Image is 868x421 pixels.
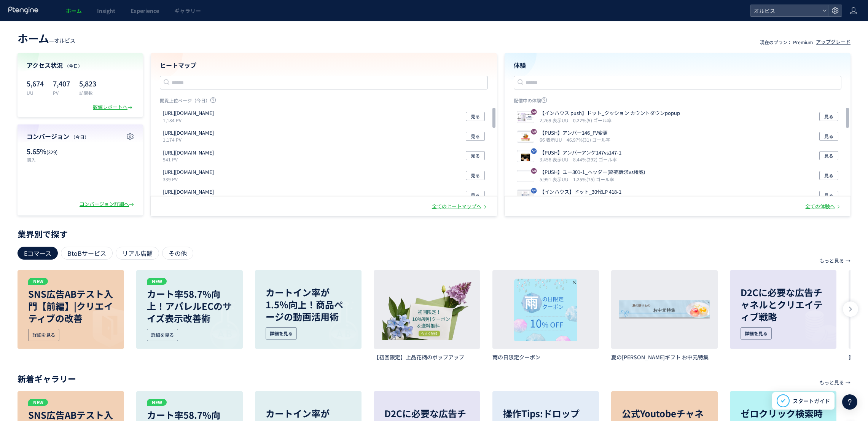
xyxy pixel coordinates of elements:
[18,231,850,236] p: 業界別で探す
[471,112,480,121] span: 見る
[147,329,178,341] div: 詳細を見る
[163,188,214,196] p: https://pr.orbis.co.jp/cosmetics/clearful/205
[61,247,113,260] div: BtoBサービス
[163,129,214,137] p: https://orbis.co.jp/order/thanks
[147,288,232,324] p: カート率58.7%向上！アパレルECのサイズ表示改善術
[540,117,572,123] i: 2,269 表示UU
[314,301,362,349] img: image
[266,286,351,323] p: カートイン率が1.5％向上！商品ページの動画活用術
[492,353,599,361] h3: 雨の日限定クーポン
[471,132,480,141] span: 見る
[540,196,568,202] i: 289 表示UU
[147,278,167,285] p: NEW
[27,147,76,156] p: 5.65%
[80,201,135,208] div: コンバージョン詳細へ
[163,110,214,117] p: https://pr.orbis.co.jp/cosmetics/udot/410-12
[71,134,89,140] span: （今日）
[116,247,159,260] div: リアル店舗
[79,77,96,89] p: 5,823
[266,327,297,340] div: 詳細を見る
[28,329,59,341] div: 詳細を見る
[752,5,819,16] span: オルビス
[846,376,850,389] p: →
[28,278,48,285] p: NEW
[517,151,534,162] img: a227158a6f9b3910ab5d286f8e6213a21754805915538.jpeg
[163,136,217,143] p: 1,174 PV
[163,149,214,156] p: https://pr.orbis.co.jp/cosmetics/u/100
[611,353,718,361] h3: 夏の涼やかギフト お中元特集
[540,188,621,196] p: 【インハウス】ドット_30代LP 418-1
[97,7,115,14] span: Insight
[573,176,614,182] i: 1.25%(75) ゴール率
[18,30,75,46] div: —
[517,112,534,123] img: ca23ee80c0b45accf92dcaa5a5d3052c1754626801816.png
[53,89,70,96] p: PV
[163,196,217,202] p: 280 PV
[819,191,838,200] button: 見る
[466,191,485,200] button: 見る
[819,132,838,141] button: 見る
[466,112,485,121] button: 見る
[824,132,833,141] span: 見る
[64,62,83,69] span: （今日）
[18,247,58,260] div: Eコマース
[819,151,838,160] button: 見る
[163,176,217,182] p: 339 PV
[163,156,217,163] p: 541 PV
[741,327,772,340] div: 詳細を見る
[466,171,485,180] button: 見る
[66,7,82,14] span: ホーム
[789,301,836,349] img: image
[374,353,480,361] h3: 【初回限定】上品花柄のポップアップ
[569,196,608,202] i: 1.04%(3) ゴール率
[147,399,167,406] p: NEW
[819,112,838,121] button: 見る
[160,97,488,107] p: 閲覧上位ページ（今日）
[846,254,850,267] p: →
[824,151,833,160] span: 見る
[819,254,844,267] p: もっと見る
[79,89,96,96] p: 訪問数
[573,117,612,123] i: 0.22%(5) ゴール率
[816,38,850,46] div: アップグレード
[793,397,830,405] span: スタートガイド
[760,39,813,45] p: 現在のプラン： Premium
[27,61,134,70] h4: アクセス状況
[824,191,833,200] span: 見る
[160,61,488,70] h4: ヒートマップ
[27,156,76,163] p: 購入
[18,376,850,381] p: 新着ギャラリー
[432,203,488,210] div: 全てのヒートマップへ
[46,148,57,156] span: (329)
[819,171,838,180] button: 見る
[540,169,645,176] p: 【PUSH】ユー301-1_ヘッダー(終売訴求vs権威)
[466,151,485,160] button: 見る
[195,301,243,349] img: image
[540,176,572,182] i: 5,991 表示UU
[27,89,44,96] p: UU
[471,151,480,160] span: 見る
[162,247,193,260] div: その他
[824,112,833,121] span: 見る
[18,30,49,46] span: ホーム
[471,191,480,200] span: 見る
[54,37,75,44] span: オルビス
[540,136,565,143] i: 66 表示UU
[466,132,485,141] button: 見る
[540,149,621,156] p: 【PUSH】アンバーアンケ147vs147-1
[131,7,159,14] span: Experience
[567,136,610,143] i: 46.97%(31) ゴール率
[514,97,842,107] p: 配信中の体験
[540,110,680,117] p: 【インハウス push】ドット_クッション カウントダウンpopup
[53,77,70,89] p: 7,407
[28,288,113,324] p: SNS広告ABテスト入門【前編】|クリエイティブの改善
[540,129,608,137] p: 【PUSH】アンバー146_FV変更
[517,191,534,201] img: 9584880f03bd04054b56e8e8a066b24b1754646345010.jpeg
[540,156,572,163] i: 3,458 表示UU
[824,171,833,180] span: 見る
[174,7,201,14] span: ギャラリー
[76,301,124,349] img: image
[573,156,617,163] i: 8.44%(292) ゴール率
[805,203,841,210] div: 全ての体験へ
[163,117,217,123] p: 1,184 PV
